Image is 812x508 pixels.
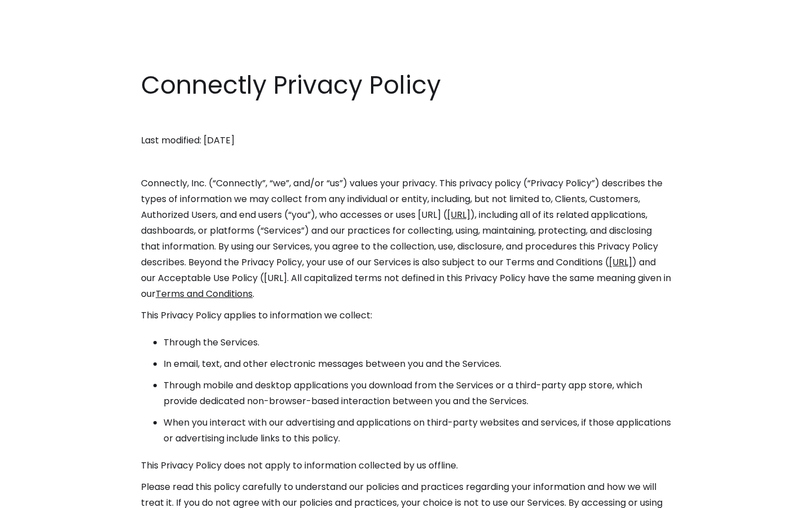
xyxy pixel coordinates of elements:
[164,378,671,409] li: Through mobile and desktop applications you download from the Services or a third-party app store...
[447,208,470,221] a: [URL]
[141,308,671,323] p: This Privacy Policy applies to information we collect:
[164,356,671,372] li: In email, text, and other electronic messages between you and the Services.
[141,458,671,474] p: This Privacy Policy does not apply to information collected by us offline.
[141,176,671,302] p: Connectly, Inc. (“Connectly”, “we”, and/or “us”) values your privacy. This privacy policy (“Priva...
[23,488,68,504] ul: Language list
[141,68,671,103] h1: Connectly Privacy Policy
[164,335,671,351] li: Through the Services.
[141,111,671,127] p: ‍
[141,154,671,170] p: ‍
[164,415,671,446] li: When you interact with our advertising and applications on third-party websites and services, if ...
[141,133,671,148] p: Last modified: [DATE]
[609,256,632,269] a: [URL]
[11,487,68,504] aside: Language selected: English
[156,287,253,300] a: Terms and Conditions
